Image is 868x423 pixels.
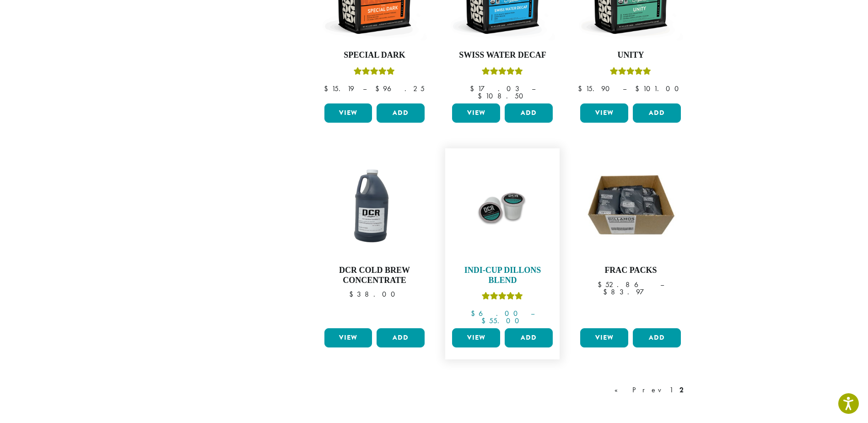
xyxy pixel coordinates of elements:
bdi: 38.00 [349,289,399,299]
span: – [532,84,535,93]
h4: Swiss Water Decaf [450,50,555,60]
a: View [580,328,628,347]
bdi: 108.50 [478,91,528,101]
h4: DCR Cold Brew Concentrate [322,266,427,285]
span: $ [635,84,643,93]
bdi: 101.00 [635,84,683,93]
span: – [660,280,664,289]
button: Add [377,103,425,123]
span: $ [471,309,479,318]
a: View [580,103,628,123]
div: Rated 5.00 out of 5 [610,66,651,80]
a: Indi-Cup Dillons BlendRated 5.00 out of 5 [450,153,555,325]
h4: Indi-Cup Dillons Blend [450,266,555,285]
bdi: 17.03 [470,84,523,93]
div: Rated 5.00 out of 5 [354,66,395,80]
bdi: 83.97 [603,287,658,297]
button: Add [633,328,681,347]
span: – [363,84,367,93]
a: View [452,103,500,123]
span: $ [470,84,478,93]
span: – [531,309,534,318]
span: $ [375,84,383,93]
h4: Frac Packs [578,266,683,276]
a: 1 [668,385,675,396]
a: « Prev [613,385,665,396]
bdi: 55.00 [481,316,523,325]
div: Rated 5.00 out of 5 [482,291,523,304]
img: DCR-Frac-Pack-Image-1200x1200-300x300.jpg [578,153,683,258]
bdi: 96.25 [375,84,425,93]
h4: Special Dark [322,50,427,60]
a: View [324,103,372,123]
a: DCR Cold Brew Concentrate $38.00 [322,153,427,325]
button: Add [633,103,681,123]
a: View [324,328,372,347]
a: 2 [678,385,685,396]
a: View [452,328,500,347]
img: DCR-Cold-Brew-Concentrate.jpg [322,153,427,258]
span: – [623,84,626,93]
span: $ [324,84,332,93]
button: Add [377,328,425,347]
span: $ [478,91,485,101]
span: $ [481,316,489,325]
a: Frac Packs [578,153,683,325]
bdi: 15.19 [324,84,354,93]
span: $ [603,287,611,297]
bdi: 15.90 [578,84,614,93]
button: Add [505,328,553,347]
bdi: 6.00 [471,309,522,318]
button: Add [505,103,553,123]
span: $ [578,84,586,93]
h4: Unity [578,50,683,60]
span: $ [349,289,357,299]
span: $ [598,280,605,289]
bdi: 52.86 [598,280,652,289]
div: Rated 5.00 out of 5 [482,66,523,80]
img: 75CT-INDI-CUP-1.jpg [450,153,555,258]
